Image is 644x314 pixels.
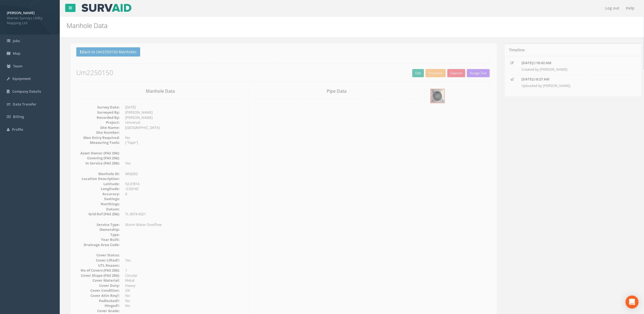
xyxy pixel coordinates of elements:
[443,69,461,77] button: Export
[121,293,240,298] dd: No
[121,278,240,283] dd: Metal
[72,298,115,303] dt: Padlocked?:
[421,69,441,77] button: Preview
[72,110,115,115] dt: Surveyed By:
[517,60,529,65] strong: [DATE]
[72,186,115,191] dt: Longitude:
[13,114,24,119] span: Billing
[72,288,115,293] dt: Cover Condition:
[72,242,115,247] dt: Drainage Area Code:
[517,83,621,88] p: Uploaded by [PERSON_NAME]
[505,48,520,52] h5: Timeline
[72,303,115,308] dt: Hinged?:
[12,76,31,81] span: Equipment
[72,89,240,94] h3: Manhole Data
[72,151,115,156] dt: Asset Owner (PAS 256):
[72,222,115,227] dt: Service Type:
[72,268,115,273] dt: No of Covers (PAS 256):
[72,196,115,201] dt: Eastings:
[532,60,547,65] strong: 10:42 AM
[121,181,240,186] dd: 52.07814
[13,64,22,69] span: Team
[121,125,240,130] dd: [GEOGRAPHIC_DATA]
[463,69,485,77] button: Assign To
[72,201,115,207] dt: Northings:
[121,171,240,176] dd: MhJG02
[72,278,115,283] dt: Cover Material:
[121,110,240,115] dd: [PERSON_NAME]
[121,191,240,197] dd: 6
[72,293,115,298] dt: Cover Attn Req?:
[626,296,639,309] div: Open Intercom Messenger
[72,263,115,268] dt: UTL Reason:
[72,171,115,176] dt: Manhole ID:
[121,268,240,273] dd: 1
[72,47,136,57] button: Back to Um2250150 Manholes
[532,77,545,82] strong: 8:27 AM
[72,207,115,212] dt: Datum:
[517,67,621,72] p: Created by [PERSON_NAME]
[121,140,240,145] dd: ["Tape"]
[121,120,240,125] dd: Universal
[72,283,115,288] dt: Cover Duty:
[72,161,115,166] dt: In Service (PAS 256):
[517,60,621,66] p: @
[408,69,420,77] a: Edit
[72,120,115,125] dt: Project:
[72,156,115,161] dt: Covering (PAS 256):
[121,258,240,263] dd: Yes
[72,105,115,110] dt: Survey Date:
[121,105,240,110] dd: [DATE]
[517,77,621,82] p: @
[426,89,440,103] img: 29b85281-965d-dfb9-69f4-c829a02746c2_49c6c513-c298-ce89-8a8f-4e39ffec347a_thumb.jpg
[7,15,53,26] span: Warner Surveys Utility Mapping Ltd
[72,212,115,217] dt: Grid Ref (PAS 256):
[72,140,115,145] dt: Measuring Tools:
[72,227,115,232] dt: Ownership:
[72,115,115,120] dt: Recorded By:
[121,273,240,278] dd: Circular
[121,222,240,227] dd: Storm Water Overflow
[72,130,115,135] dt: Site Number:
[72,191,115,197] dt: Accuracy:
[72,237,115,242] dt: Year Built:
[121,283,240,288] dd: Heavy
[13,102,36,107] span: Data Transfer
[72,176,115,181] dt: Location Description:
[121,135,240,140] dd: No
[517,77,529,82] strong: [DATE]
[12,127,23,132] span: Profile
[121,186,240,191] dd: -0.53142
[67,22,541,29] h2: Manhole Data
[7,10,34,15] strong: [PERSON_NAME]
[121,212,240,217] dd: TL 0074 4321
[72,135,115,140] dt: Man Entry Required:
[13,51,20,56] span: Map
[72,308,115,313] dt: Cover Grade:
[13,38,20,43] span: Jobs
[121,115,240,120] dd: [PERSON_NAME]
[72,232,115,237] dt: Type:
[72,273,115,278] dt: Cover Shape (PAS 256):
[121,161,240,166] dd: Yes
[121,288,240,293] dd: OK
[121,298,240,303] dd: No
[72,258,115,263] dt: Cover Lifted?:
[72,253,115,258] dt: Cover Status:
[248,89,416,94] h3: Pipe Data
[72,69,487,76] h2: Um2250150
[72,125,115,130] dt: Site Name:
[7,9,53,26] a: [PERSON_NAME] Warner Surveys Utility Mapping Ltd
[121,303,240,308] dd: No
[12,89,41,94] span: Company Details
[72,181,115,186] dt: Latitude:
